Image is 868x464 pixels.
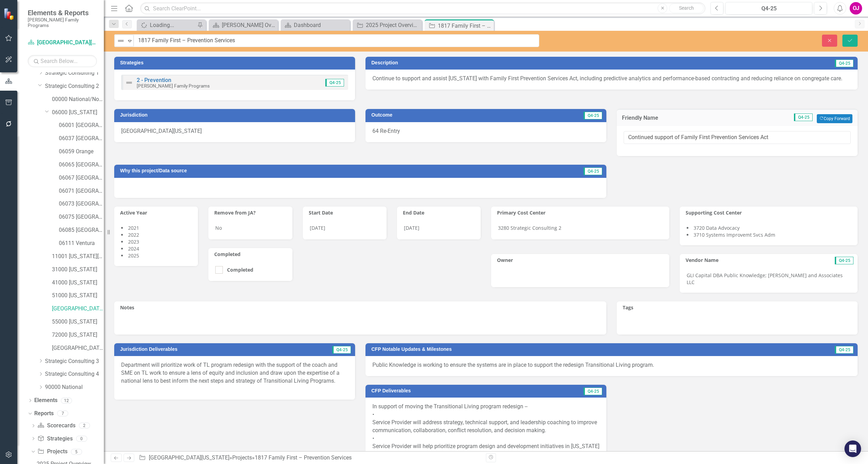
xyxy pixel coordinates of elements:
[794,113,813,121] span: Q4-25
[37,435,72,443] a: Strategies
[79,423,90,429] div: 2
[282,21,348,29] a: Dashboard
[139,454,481,462] div: » »
[120,168,494,173] h3: Why this project/Data source
[61,398,72,403] div: 12
[59,213,104,221] a: 06075 [GEOGRAPHIC_DATA]
[669,3,704,13] button: Search
[850,2,862,15] button: OJ
[52,279,104,287] a: 41000 [US_STATE]
[584,112,602,119] span: Q4-25
[309,210,383,215] h3: Start Date
[294,21,348,29] div: Dashboard
[371,388,527,393] h3: CFP Deliverables
[215,225,222,231] span: No
[52,344,104,352] a: [GEOGRAPHIC_DATA]
[371,347,760,352] h3: CFP Notable Updates & Milestones
[117,37,125,45] img: Not Defined
[497,257,666,263] h3: Owner
[59,135,104,143] a: 06037 [GEOGRAPHIC_DATA]
[37,422,75,430] a: Scorecards
[584,388,602,395] span: Q4-25
[128,238,139,245] span: 2023
[34,410,54,418] a: Reports
[120,210,195,215] h3: Active Year
[34,397,57,404] a: Elements
[59,161,104,169] a: 06065 [GEOGRAPHIC_DATA]
[371,112,492,118] h3: Outcome
[310,225,325,231] span: [DATE]
[835,60,853,67] span: Q4-25
[584,167,602,175] span: Q4-25
[150,21,196,29] div: Loading...
[232,454,252,461] a: Projects
[844,440,861,457] div: Open Intercom Messenger
[59,121,104,129] a: 06001 [GEOGRAPHIC_DATA]
[71,449,82,455] div: 5
[52,305,104,313] a: [GEOGRAPHIC_DATA][US_STATE]
[255,454,352,461] div: 1817 Family First – Prevention Services
[59,239,104,247] a: 06111 Ventura
[45,69,104,77] a: Strategic Consulting 1
[622,115,710,121] h3: Friendly Name
[214,210,289,215] h3: Remove from JA?
[52,266,104,274] a: 31000 [US_STATE]
[728,4,810,13] div: Q4-25
[121,361,348,393] p: Department will prioritize work of TL program redesign with the support of the coach and SME on T...
[45,370,104,378] a: Strategic Consulting 4
[120,112,352,118] h3: Jurisdiction
[128,245,139,252] span: 2024
[372,75,851,83] p: Continue to support and assist [US_STATE] with Family First Prevention Services Act, including pr...
[679,5,694,11] span: Search
[121,128,202,134] span: [GEOGRAPHIC_DATA][US_STATE]
[686,257,792,263] h3: Vendor Name
[45,357,104,365] a: Strategic Consulting 3
[59,148,104,156] a: 06059 Orange
[120,60,352,65] h3: Strategies
[52,95,104,103] a: 00000 National/No Jurisdiction (SC2)
[120,347,293,352] h3: Jurisdiction Deliverables
[128,225,139,231] span: 2021
[28,9,97,17] span: Elements & Reports
[28,39,97,47] a: [GEOGRAPHIC_DATA][US_STATE]
[222,21,276,29] div: [PERSON_NAME] Overview
[120,305,603,310] h3: Notes
[52,331,104,339] a: 72000 [US_STATE]
[59,226,104,234] a: 06085 [GEOGRAPHIC_DATA][PERSON_NAME]
[137,83,210,89] small: [PERSON_NAME] Family Programs
[372,128,400,134] span: 64 Re-Entry
[835,257,853,264] span: Q4-25
[366,21,420,29] div: 2025 Project Overview
[134,34,539,47] input: This field is required
[59,200,104,208] a: 06073 [GEOGRAPHIC_DATA]
[498,225,561,231] span: 3280 Strategic Consulting 2
[694,231,775,238] span: 3710 Systems Improvemt Svcs Adm
[835,346,853,354] span: Q4-25
[725,2,812,15] button: Q4-25
[128,231,139,238] span: 2022
[45,82,104,90] a: Strategic Consulting 2
[149,454,229,461] a: [GEOGRAPHIC_DATA][US_STATE]
[404,225,419,231] span: [DATE]
[76,436,87,442] div: 0
[57,411,68,417] div: 7
[817,114,852,123] button: Copy Forward
[694,225,740,231] span: 3720 Data Advocacy
[354,21,420,29] a: 2025 Project Overview
[52,318,104,326] a: 55000 [US_STATE]
[332,346,351,354] span: Q4-25
[45,383,104,391] a: 90000 National
[438,21,492,30] div: 1817 Family First – Prevention Services
[52,109,104,117] a: 06000 [US_STATE]
[125,79,133,87] img: Not Defined
[325,79,344,87] span: Q4-25
[59,187,104,195] a: 06071 [GEOGRAPHIC_DATA]
[140,2,705,15] input: Search ClearPoint...
[128,252,139,259] span: 2025
[3,8,16,20] img: ClearPoint Strategy
[371,60,651,65] h3: Description
[372,361,851,369] p: Public Knowledge is working to ensure the systems are in place to support the redesign Transition...
[138,21,196,29] a: Loading...
[52,253,104,261] a: 11001 [US_STATE][GEOGRAPHIC_DATA]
